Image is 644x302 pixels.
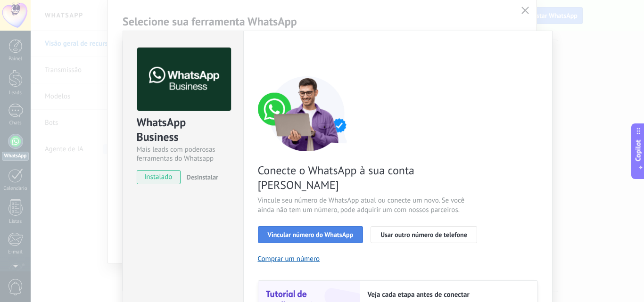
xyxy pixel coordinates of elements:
[368,290,528,299] h2: Veja cada etapa antes de conectar
[258,76,357,151] img: connect number
[380,231,467,238] span: Usar outro número de telefone
[258,196,482,215] span: Vincule seu número de WhatsApp atual ou conecte um novo. Se você ainda não tem um número, pode ad...
[137,145,230,163] div: Mais leads com poderosas ferramentas do Whatsapp
[268,231,354,238] span: Vincular número do WhatsApp
[258,226,363,243] button: Vincular número do WhatsApp
[137,48,231,111] img: logo_main.png
[258,163,482,192] span: Conecte o WhatsApp à sua conta [PERSON_NAME]
[634,139,643,161] span: Copilot
[183,170,218,184] button: Desinstalar
[137,115,230,145] div: WhatsApp Business
[187,173,218,181] span: Desinstalar
[137,170,180,184] span: instalado
[371,226,477,243] button: Usar outro número de telefone
[258,254,320,263] button: Comprar um número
